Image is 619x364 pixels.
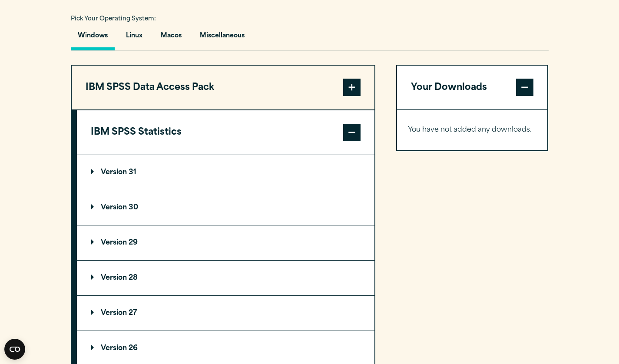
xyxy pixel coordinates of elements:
p: Version 29 [91,239,138,246]
p: You have not added any downloads. [408,124,537,136]
button: Miscellaneous [193,26,252,50]
summary: Version 31 [77,155,374,190]
button: Windows [71,26,115,50]
summary: Version 27 [77,296,374,331]
button: Linux [119,26,149,50]
summary: Version 30 [77,190,374,225]
button: IBM SPSS Data Access Pack [72,66,374,110]
button: Macos [154,26,189,50]
p: Version 28 [91,275,138,281]
p: Version 30 [91,204,138,211]
button: Open CMP widget [4,339,25,360]
button: IBM SPSS Statistics [77,110,374,155]
div: Your Downloads [397,109,548,150]
p: Version 27 [91,310,137,317]
button: Your Downloads [397,66,548,110]
span: Pick Your Operating System: [71,16,156,22]
summary: Version 29 [77,225,374,260]
p: Version 26 [91,345,138,352]
summary: Version 28 [77,261,374,295]
p: Version 31 [91,169,136,176]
